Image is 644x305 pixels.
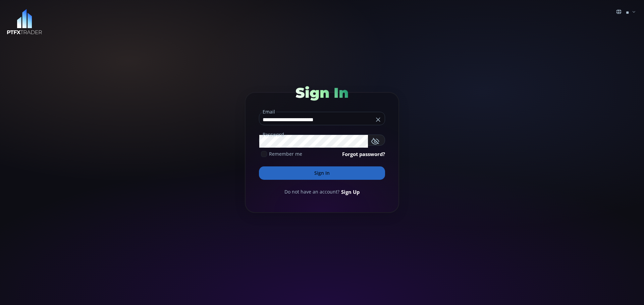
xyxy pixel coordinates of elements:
[341,188,360,196] a: Sign Up
[7,9,42,35] img: LOGO
[259,166,385,180] button: Sign In
[259,188,385,196] div: Do not have an account?
[269,150,302,157] span: Remember me
[342,150,385,158] a: Forgot password?
[296,84,348,101] span: Sign In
